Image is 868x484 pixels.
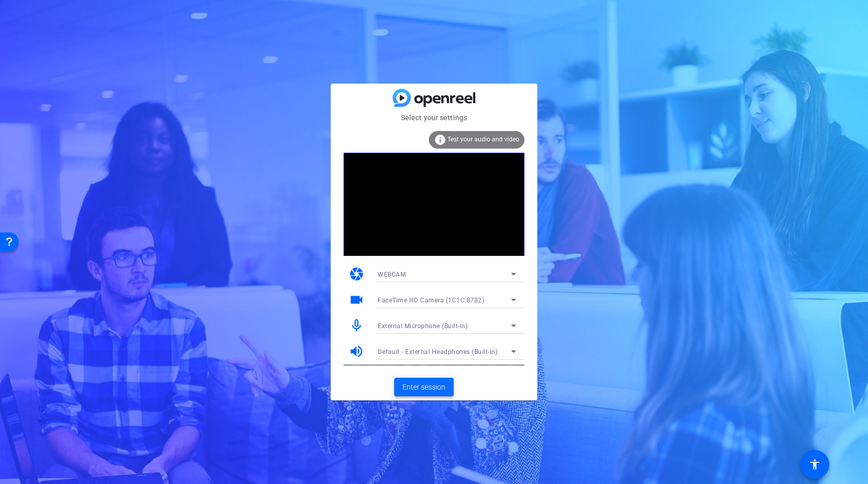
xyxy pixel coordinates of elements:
[378,297,484,304] span: FaceTime HD Camera (1C1C:B782)
[378,322,468,330] span: External Microphone (Built-in)
[349,266,364,282] mat-icon: camera
[349,292,364,308] mat-icon: videocam
[447,136,519,143] span: Test your audio and video
[402,382,445,393] span: Enter session
[349,344,364,359] mat-icon: volume_up
[394,378,454,396] button: Enter session
[331,112,537,123] mat-card-subtitle: Select your settings
[378,348,498,356] span: Default - External Headphones (Built-in)
[809,458,821,471] mat-icon: accessibility
[378,271,406,278] span: WEBCAM
[393,89,475,107] img: blue-gradient.svg
[434,134,446,146] mat-icon: info
[349,318,364,333] mat-icon: mic_none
